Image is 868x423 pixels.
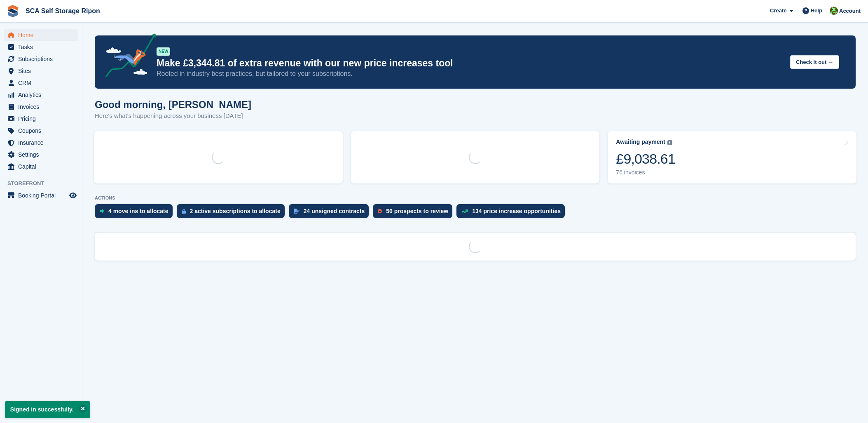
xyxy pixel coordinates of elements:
[18,190,68,201] span: Booking Portal
[830,7,838,15] img: Kelly Neesham
[4,29,78,41] a: menu
[472,208,561,214] div: 134 price increase opportunities
[157,57,784,69] p: Make £3,344.81 of extra revenue with our new price increases tool
[4,101,78,113] a: menu
[770,7,786,15] span: Create
[616,169,675,176] div: 76 invoices
[18,65,68,77] span: Sites
[4,89,78,101] a: menu
[4,190,78,201] a: menu
[7,179,82,188] span: Storefront
[289,204,373,222] a: 24 unsigned contracts
[18,29,68,41] span: Home
[18,89,68,101] span: Analytics
[18,101,68,113] span: Invoices
[811,7,822,15] span: Help
[461,209,468,213] img: price_increase_opportunities-93ffe204e8149a01c8c9dc8f82e8f89637d9d84a8eef4429ea346261dce0b2c0.svg
[18,113,68,125] span: Pricing
[182,209,186,214] img: active_subscription_to_allocate_icon-d502201f5373d7db506a760aba3b589e785aa758c864c3986d89f69b8ff3...
[4,77,78,89] a: menu
[5,401,90,418] p: Signed in successfully.
[378,209,382,214] img: prospect-51fa495bee0391a8d652442698ab0144808aea92771e9ea1ae160a38d050c398.svg
[4,137,78,148] a: menu
[608,131,856,183] a: Awaiting payment £9,038.61 76 invoices
[18,149,68,160] span: Settings
[4,113,78,125] a: menu
[456,204,569,222] a: 134 price increase opportunities
[100,209,104,214] img: move_ins_to_allocate_icon-fdf77a2bb77ea45bf5b3d319d69a93e2d87916cf1d5bf7949dd705db3b84f3ca.svg
[4,149,78,160] a: menu
[667,140,672,145] img: icon-info-grey-7440780725fd019a000dd9b08b2336e03edf1995a4989e88bcd33f0948082b44.svg
[157,47,170,56] div: NEW
[373,204,456,222] a: 50 prospects to review
[386,208,448,214] div: 50 prospects to review
[4,125,78,136] a: menu
[4,53,78,65] a: menu
[304,208,365,214] div: 24 unsigned contracts
[18,125,68,136] span: Coupons
[18,41,68,53] span: Tasks
[4,161,78,172] a: menu
[190,208,281,214] div: 2 active subscriptions to allocate
[95,111,251,121] p: Here's what's happening across your business [DATE]
[616,139,665,146] div: Awaiting payment
[18,77,68,89] span: CRM
[98,33,156,80] img: price-adjustments-announcement-icon-8257ccfd72463d97f412b2fc003d46551f7dbcb40ab6d574587a9cd5c0d94...
[157,69,784,78] p: Rooted in industry best practices, but tailored to your subscriptions.
[7,5,19,17] img: stora-icon-8386f47178a22dfd0bd8f6a31ec36ba5ce8667c1dd55bd0f319d3a0aa187defe.svg
[790,55,839,69] button: Check it out →
[177,204,289,222] a: 2 active subscriptions to allocate
[18,53,68,65] span: Subscriptions
[95,99,251,110] h1: Good morning, [PERSON_NAME]
[4,41,78,53] a: menu
[4,65,78,77] a: menu
[18,137,68,148] span: Insurance
[18,161,68,172] span: Capital
[95,204,177,222] a: 4 move ins to allocate
[294,209,299,214] img: contract_signature_icon-13c848040528278c33f63329250d36e43548de30e8caae1d1a13099fd9432cc5.svg
[108,208,168,214] div: 4 move ins to allocate
[839,7,861,15] span: Account
[95,195,856,201] p: ACTIONS
[68,190,78,200] a: Preview store
[22,4,103,18] a: SCA Self Storage Ripon
[616,150,675,167] div: £9,038.61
